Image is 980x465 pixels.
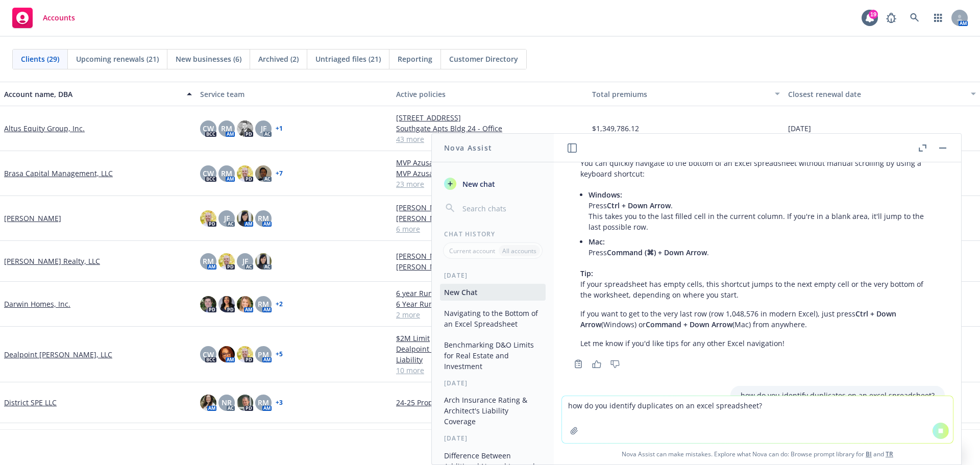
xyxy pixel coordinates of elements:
[904,8,925,28] a: Search
[580,268,935,300] p: If your spreadsheet has empty cells, this shortcut jumps to the next empty cell or the very botto...
[258,349,269,360] span: PM
[574,359,583,369] svg: Copy to clipboard
[203,168,214,179] span: CW
[396,333,584,344] a: $2M Limit
[203,349,214,360] span: CW
[396,168,584,179] a: MVP Azusa Foothill LLC
[580,268,593,278] span: Tip:
[502,247,536,255] p: All accounts
[589,237,605,247] span: Mac:
[741,390,935,401] p: how do you identify duplicates on an excel spreadsheet?
[258,397,269,408] span: RM
[449,247,495,255] p: Current account
[440,391,546,430] button: Arch Insurance Rating & Architect's Liability Coverage
[176,54,241,64] span: New businesses (6)
[396,251,584,261] a: [PERSON_NAME] Realty, LLC - Commercial Property
[788,123,811,134] span: [DATE]
[196,82,392,106] button: Service team
[607,248,707,257] span: Command (⌘) + Down Arrow
[237,210,253,227] img: photo
[237,395,253,411] img: photo
[218,296,235,312] img: photo
[396,123,584,134] a: Southgate Apts Bldg 24 - Office
[4,299,70,309] a: Darwin Homes, Inc.
[221,168,232,179] span: RM
[4,89,181,100] div: Account name, DBA
[396,365,584,376] a: 10 more
[398,54,432,64] span: Reporting
[200,395,216,411] img: photo
[788,89,965,100] div: Closest renewal date
[646,320,732,329] span: Command + Down Arrow
[276,126,283,132] a: + 1
[276,351,283,357] a: + 5
[221,123,232,134] span: RM
[4,349,112,360] a: Dealpoint [PERSON_NAME], LLC
[881,8,901,28] a: Report a Bug
[460,179,495,189] span: New chat
[440,336,546,375] button: Benchmarking D&O Limits for Real Estate and Investment
[203,256,214,266] span: RM
[255,165,272,182] img: photo
[237,120,253,137] img: photo
[8,4,79,32] a: Accounts
[588,82,784,106] button: Total premiums
[237,296,253,312] img: photo
[396,299,584,309] a: 6 Year Run Off
[440,305,546,332] button: Navigating to the Bottom of an Excel Spreadsheet
[866,450,872,458] a: BI
[222,397,232,408] span: NR
[315,54,381,64] span: Untriaged files (21)
[589,189,935,232] p: Press . This takes you to the last filled cell in the current column. If you're in a blank area, ...
[396,157,584,168] a: MVP Azusa Foothill LLC | Excess $1M x $5M
[396,224,584,234] a: 6 more
[276,301,283,307] a: + 2
[396,309,584,320] a: 2 more
[444,142,492,153] h1: Nova Assist
[607,201,671,210] span: Ctrl + Down Arrow
[432,434,554,443] div: [DATE]
[396,89,584,100] div: Active policies
[396,213,584,224] a: [PERSON_NAME] - Commercial Package
[592,89,769,100] div: Total premiums
[4,123,85,134] a: Altus Equity Group, Inc.
[4,213,61,224] a: [PERSON_NAME]
[392,82,588,106] button: Active policies
[396,112,584,123] a: [STREET_ADDRESS]
[224,213,230,224] span: JF
[396,344,584,365] a: Dealpoint [PERSON_NAME], LLC - General Partnership Liability
[580,338,935,349] p: Let me know if you'd like tips for any other Excel navigation!
[261,123,266,134] span: JF
[242,256,248,266] span: JF
[4,256,100,266] a: [PERSON_NAME] Realty, LLC
[255,253,272,270] img: photo
[200,89,388,100] div: Service team
[784,82,980,106] button: Closest renewal date
[440,284,546,301] button: New Chat
[258,299,269,309] span: RM
[237,346,253,362] img: photo
[558,444,957,464] span: Nova Assist can make mistakes. Explore what Nova can do: Browse prompt library for and
[460,201,542,215] input: Search chats
[396,202,584,213] a: [PERSON_NAME] - Commercial Umbrella
[432,230,554,238] div: Chat History
[580,308,935,330] p: If you want to get to the very last row (row 1,048,576 in modern Excel), just press (Windows) or ...
[203,123,214,134] span: CW
[396,179,584,189] a: 23 more
[589,190,622,200] span: Windows:
[4,168,113,179] a: Brasa Capital Management, LLC
[589,236,935,258] p: Press .
[258,54,299,64] span: Archived (2)
[396,261,584,272] a: [PERSON_NAME] Realty, LLC - General Liability
[276,400,283,406] a: + 3
[396,397,584,408] a: 24-25 Property & GL (District SPE LLC)
[580,158,935,179] p: You can quickly navigate to the bottom of an Excel spreadsheet without manual scrolling by using ...
[432,379,554,387] div: [DATE]
[396,134,584,144] a: 43 more
[200,296,216,312] img: photo
[4,397,57,408] a: District SPE LLC
[76,54,159,64] span: Upcoming renewals (21)
[396,288,584,299] a: 6 year Run Off
[886,450,893,458] a: TR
